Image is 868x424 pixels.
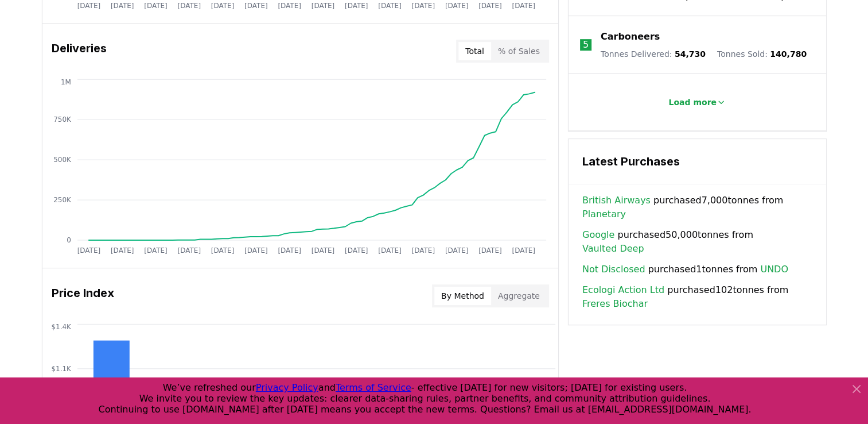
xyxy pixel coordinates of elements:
tspan: [DATE] [110,2,134,10]
tspan: [DATE] [512,246,535,255]
button: % of Sales [491,42,547,60]
tspan: 250K [53,196,72,204]
button: Load more [659,91,735,114]
tspan: [DATE] [278,246,301,255]
tspan: [DATE] [311,246,334,255]
tspan: [DATE] [378,2,402,10]
tspan: $1.4K [51,322,72,330]
tspan: [DATE] [345,2,368,10]
tspan: [DATE] [144,246,168,255]
tspan: [DATE] [411,246,435,255]
h3: Latest Purchases [582,153,812,170]
tspan: [DATE] [378,246,402,255]
a: Google [582,228,614,242]
tspan: [DATE] [478,2,502,10]
p: Tonnes Sold : [717,48,807,60]
tspan: [DATE] [144,2,168,10]
tspan: [DATE] [278,2,301,10]
tspan: [DATE] [110,246,134,255]
tspan: [DATE] [244,246,268,255]
tspan: [DATE] [77,2,100,10]
a: Ecologi Action Ltd [582,283,664,297]
span: purchased 50,000 tonnes from [582,228,812,256]
a: Not Disclosed [582,263,645,276]
a: Freres Biochar [582,297,648,311]
p: Load more [668,97,717,108]
a: Planetary [582,207,626,221]
h3: Deliveries [52,40,107,63]
button: Aggregate [491,287,547,305]
tspan: 0 [67,236,71,244]
tspan: [DATE] [77,246,100,255]
tspan: [DATE] [345,246,368,255]
tspan: [DATE] [411,2,435,10]
tspan: 500K [53,156,72,164]
p: 5 [583,38,589,52]
tspan: [DATE] [211,2,234,10]
tspan: $1.1K [51,365,72,373]
tspan: 1M [60,78,71,86]
span: 140,780 [770,49,807,59]
a: British Airways [582,194,651,207]
a: UNDO [760,263,788,276]
a: Carboneers [601,30,660,44]
tspan: [DATE] [177,2,201,10]
span: purchased 102 tonnes from [582,283,812,311]
p: Tonnes Delivered : [601,48,706,60]
tspan: [DATE] [445,2,469,10]
tspan: [DATE] [311,2,334,10]
button: Total [458,42,491,60]
button: By Method [434,287,491,305]
tspan: [DATE] [512,2,535,10]
tspan: 750K [53,115,72,124]
tspan: [DATE] [211,246,234,255]
h3: Price Index [52,284,114,307]
tspan: [DATE] [177,246,201,255]
tspan: [DATE] [478,246,502,255]
span: 54,730 [675,49,706,59]
span: purchased 7,000 tonnes from [582,194,812,221]
tspan: [DATE] [445,246,469,255]
a: Vaulted Deep [582,242,644,256]
span: purchased 1 tonnes from [582,263,788,276]
tspan: [DATE] [244,2,268,10]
